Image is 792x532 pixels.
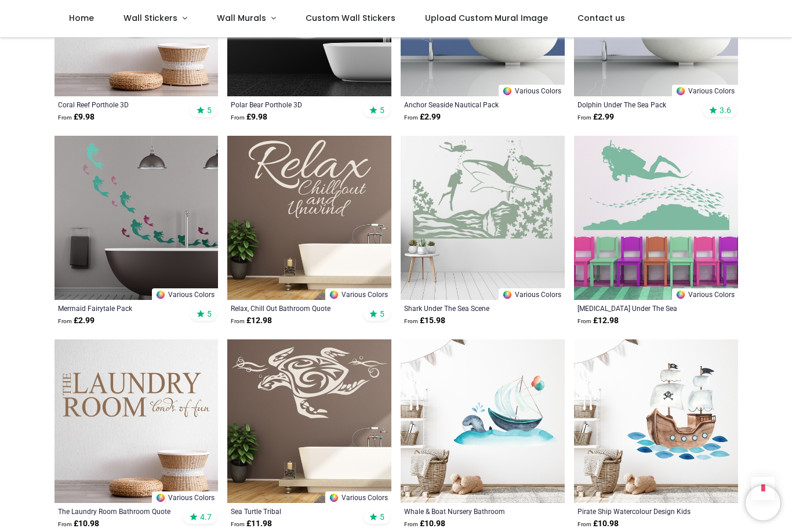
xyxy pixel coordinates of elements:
[155,493,166,503] img: Color Wheel
[577,506,703,516] a: Pirate Ship Watercolour Design Kids
[58,518,99,530] strong: £ 10.98
[380,105,384,115] span: 5
[401,136,565,300] img: Shark Under The Sea Wall Sticker Scene
[325,288,391,300] a: Various Colors
[675,289,686,300] img: Color Wheel
[69,12,94,24] span: Home
[672,288,738,300] a: Various Colors
[58,303,184,313] a: Mermaid Fairytale Pack
[231,303,357,313] a: Relax, Chill Out Bathroom Quote
[577,111,614,123] strong: £ 2.99
[231,100,357,109] a: Polar Bear Porthole 3D
[152,288,218,300] a: Various Colors
[55,339,219,504] img: The Laundry Room Bathroom Quote Wall Sticker
[672,85,738,96] a: Various Colors
[577,114,591,121] span: From
[425,12,548,24] span: Upload Custom Mural Image
[58,111,95,123] strong: £ 9.98
[227,339,391,504] img: Sea Turtle Tribal Wall Sticker
[152,491,218,503] a: Various Colors
[574,136,738,300] img: Scuba Diving Under The Sea Wall Sticker
[404,521,418,527] span: From
[404,318,418,324] span: From
[404,506,530,516] a: Whale & Boat Nursery Bathroom
[123,12,177,24] span: Wall Stickers
[502,86,513,96] img: Color Wheel
[577,318,591,324] span: From
[55,136,219,300] img: Mermaid Fairytale Wall Sticker Pack
[58,506,184,516] a: The Laundry Room Bathroom Quote
[404,111,441,123] strong: £ 2.99
[499,288,565,300] a: Various Colors
[155,289,166,300] img: Color Wheel
[306,12,395,24] span: Custom Wall Stickers
[207,309,212,319] span: 5
[329,289,339,300] img: Color Wheel
[577,303,703,313] a: [MEDICAL_DATA] Under The Sea
[58,114,72,121] span: From
[231,318,245,324] span: From
[380,512,384,522] span: 5
[325,491,391,503] a: Various Colors
[231,518,272,530] strong: £ 11.98
[502,289,513,300] img: Color Wheel
[499,85,565,96] a: Various Colors
[58,318,72,324] span: From
[231,506,357,516] a: Sea Turtle Tribal
[401,339,565,504] img: Whale & Boat Nursery Bathroom Wall Sticker
[217,12,266,24] span: Wall Murals
[329,493,339,503] img: Color Wheel
[58,315,95,327] strong: £ 2.99
[577,521,591,527] span: From
[231,114,245,121] span: From
[577,12,625,24] span: Contact us
[207,105,212,115] span: 5
[404,114,418,121] span: From
[200,512,212,522] span: 4.7
[574,339,738,504] img: Pirate Ship Watercolour Design Kids Wall Sticker
[231,111,267,123] strong: £ 9.98
[404,518,445,530] strong: £ 10.98
[58,100,184,109] a: Coral Reef Porthole 3D
[577,100,703,109] a: Dolphin Under The Sea Pack
[577,518,619,530] strong: £ 10.98
[720,105,731,115] span: 3.6
[58,521,72,527] span: From
[746,486,780,520] iframe: Brevo live chat
[577,315,619,327] strong: £ 12.98
[231,315,272,327] strong: £ 12.98
[404,100,530,109] a: Anchor Seaside Nautical Pack
[380,309,384,319] span: 5
[675,86,686,96] img: Color Wheel
[404,315,445,327] strong: £ 15.98
[404,303,530,313] a: Shark Under The Sea Scene
[227,136,391,300] img: Relax, Chill Out Bathroom Quote Wall Sticker
[231,521,245,527] span: From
